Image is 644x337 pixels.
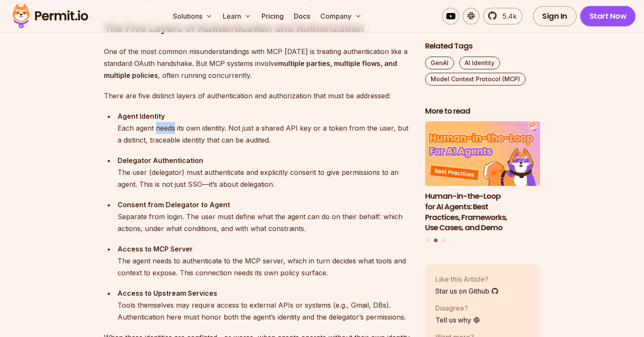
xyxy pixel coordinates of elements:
[118,289,217,297] strong: Access to Upstream Services
[425,122,540,234] li: 2 of 3
[435,274,499,284] p: Like this Article?
[9,2,92,31] img: Permit logo
[435,315,480,325] a: Tell us why
[425,122,540,244] div: Posts
[497,11,517,21] span: 5.4k
[170,8,216,25] button: Solutions
[434,239,438,243] button: Go to slide 2
[425,122,540,186] img: Human-in-the-Loop for AI Agents: Best Practices, Frameworks, Use Cases, and Demo
[317,8,365,25] button: Company
[104,46,411,81] p: One of the most common misunderstandings with MCP [DATE] is treating authentication like a standa...
[118,156,203,165] strong: Delegator Authentication
[426,239,430,242] button: Go to slide 1
[425,73,526,86] a: Model Context Protocol (MCP)
[118,243,411,279] div: The agent needs to authenticate to the MCP server, which in turn decides what tools and context t...
[483,8,523,25] a: 5.4k
[435,286,499,296] a: Star us on Github
[104,59,397,80] strong: multiple parties, multiple flows, and multiple policies
[425,41,540,51] h2: Related Tags
[258,8,287,25] a: Pricing
[104,90,411,102] p: There are five distinct layers of authentication and authorization that must be addressed:
[442,239,445,242] button: Go to slide 3
[118,245,193,253] strong: Access to MCP Server
[118,110,411,146] div: Each agent needs its own identity. Not just a shared API key or a token from the user, but a dist...
[118,287,411,323] div: Tools themselves may require access to external APIs or systems (e.g., Gmail, DBs). Authenticatio...
[435,303,480,313] p: Disagree?
[425,191,540,233] h3: Human-in-the-Loop for AI Agents: Best Practices, Frameworks, Use Cases, and Demo
[118,154,411,190] div: The user (delegator) must authenticate and explicitly consent to give permissions to an agent. Th...
[425,122,540,234] a: Human-in-the-Loop for AI Agents: Best Practices, Frameworks, Use Cases, and DemoHuman-in-the-Loop...
[118,199,411,234] div: Separate from login. The user must define what the agent can do on their behalf: which actions, u...
[580,6,636,26] a: Start Now
[459,57,500,69] a: AI Identity
[118,112,165,120] strong: Agent Identity
[219,8,255,25] button: Learn
[425,57,454,69] a: GenAI
[425,106,540,117] h2: More to read
[290,8,313,25] a: Docs
[533,6,577,26] a: Sign In
[118,200,230,209] strong: Consent from Delegator to Agent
